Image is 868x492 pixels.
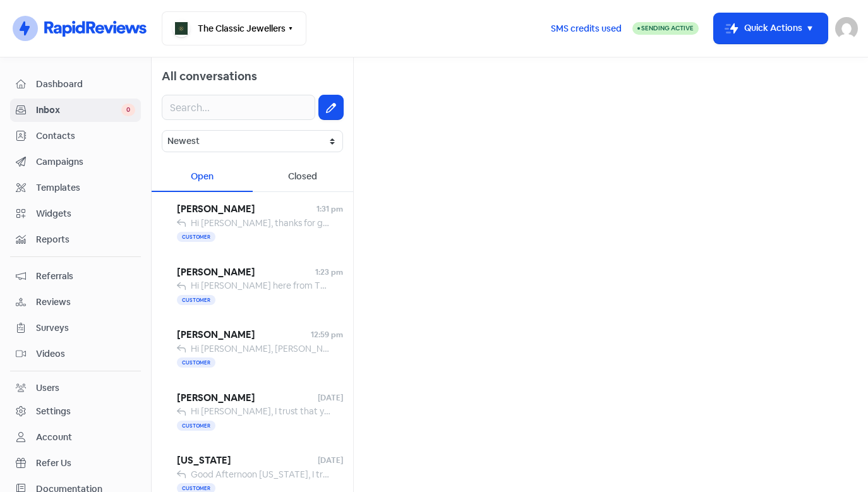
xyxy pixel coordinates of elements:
span: Widgets [36,207,135,220]
a: Users [10,376,141,400]
span: [DATE] [318,455,343,466]
span: [DATE] [318,392,343,404]
span: 0 [121,104,135,116]
div: Closed [253,162,354,192]
span: Sending Active [641,24,694,32]
span: Contacts [36,129,135,143]
span: Refer Us [36,457,135,470]
span: Customer [177,421,215,431]
span: Campaigns [36,155,135,169]
span: 1:23 pm [315,267,343,278]
span: [PERSON_NAME] [177,202,316,217]
a: Referrals [10,265,141,288]
a: Sending Active [632,21,699,36]
span: [PERSON_NAME] [177,328,311,342]
a: Inbox 0 [10,99,141,122]
span: Customer [177,295,215,305]
span: Customer [177,357,215,368]
span: Reviews [36,296,135,309]
span: Reports [36,233,135,246]
button: The Classic Jewellers [162,11,306,45]
span: Videos [36,347,135,361]
a: Campaigns [10,150,141,174]
a: Dashboard [10,73,141,96]
div: Settings [36,405,71,418]
span: Templates [36,181,135,195]
span: [US_STATE] [177,453,318,468]
span: Surveys [36,321,135,335]
input: Search... [162,95,315,120]
span: 1:31 pm [316,203,343,215]
span: Customer [177,232,215,242]
a: Contacts [10,124,141,148]
span: [PERSON_NAME] [177,391,318,405]
a: SMS credits used [540,21,632,34]
span: SMS credits used [551,22,622,35]
div: Users [36,381,59,395]
a: Reports [10,228,141,251]
a: Account [10,426,141,449]
span: Referrals [36,270,135,283]
div: Account [36,431,72,444]
span: Inbox [36,104,121,117]
a: Videos [10,342,141,366]
a: Settings [10,400,141,423]
div: Open [152,162,253,192]
a: Reviews [10,291,141,314]
a: Refer Us [10,452,141,475]
span: 12:59 pm [311,329,343,340]
span: Dashboard [36,78,135,91]
span: [PERSON_NAME] [177,265,315,280]
img: User [835,17,858,40]
button: Quick Actions [714,13,828,44]
a: Templates [10,176,141,200]
span: All conversations [162,69,257,83]
a: Surveys [10,316,141,340]
a: Widgets [10,202,141,225]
